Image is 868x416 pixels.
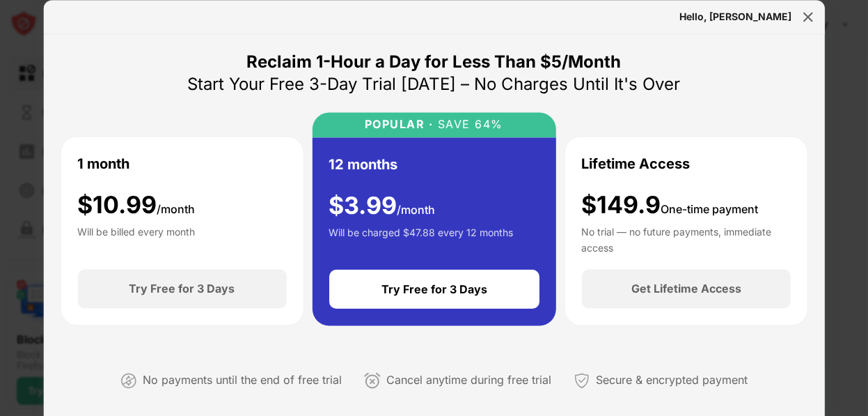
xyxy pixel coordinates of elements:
div: Hello, [PERSON_NAME] [679,11,791,22]
div: $ 10.99 [77,191,195,219]
div: No trial — no future payments, immediate access [582,225,791,253]
div: $149.9 [582,191,759,219]
div: POPULAR · [365,118,434,131]
div: 12 months [329,154,397,175]
div: Cancel anytime during free trial [386,371,551,391]
img: cancel-anytime [364,372,381,389]
div: SAVE 64% [433,118,503,131]
div: Will be billed every month [77,225,195,253]
div: Try Free for 3 Days [129,282,235,296]
div: Start Your Free 3-Day Trial [DATE] – No Charges Until It's Over [187,73,680,95]
div: Get Lifetime Access [631,282,741,296]
span: One-time payment [661,202,759,216]
div: Lifetime Access [582,153,691,174]
div: Try Free for 3 Days [381,283,487,297]
span: /month [157,202,195,216]
span: /month [397,203,435,217]
div: 1 month [77,153,129,174]
img: secured-payment [574,372,590,389]
img: not-paying [120,372,137,389]
div: Will be charged $47.88 every 12 months [329,226,513,254]
div: Secure & encrypted payment [596,371,748,391]
div: Reclaim 1-Hour a Day for Less Than $5/Month [246,51,621,73]
div: No payments until the end of free trial [143,371,342,391]
div: $ 3.99 [329,192,435,220]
